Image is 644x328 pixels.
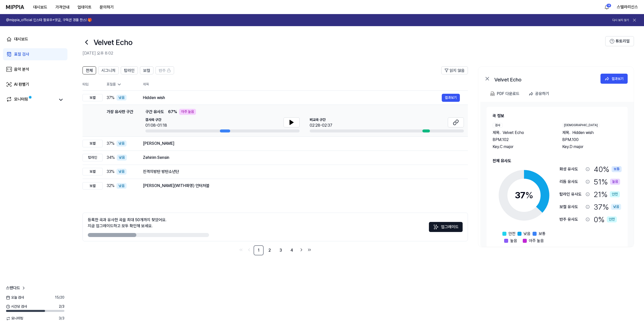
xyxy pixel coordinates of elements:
[605,36,634,46] button: 튜토리얼
[143,95,442,101] div: Hidden wish
[83,66,96,74] button: 전체
[107,169,114,175] span: 33 %
[493,113,622,119] h2: 곡 정보
[143,169,460,175] div: 진격의방탄 방탄소년단
[29,2,51,12] a: 대시보드
[276,245,286,255] a: 3
[83,78,103,91] th: 타입
[145,109,164,115] span: 구간 유사도
[83,182,103,190] div: 보컬
[594,176,620,187] div: 51 %
[55,295,64,300] span: 15 / 20
[612,166,622,172] div: 보통
[525,190,533,201] span: %
[298,246,305,253] a: Go to next page
[121,66,138,74] button: 탑라인
[14,96,28,103] div: 모니터링
[254,245,264,255] a: 1
[159,68,166,74] span: 반주
[3,48,67,60] a: 표절 검사
[490,91,495,96] img: PDF Download
[527,89,553,99] button: 공유하기
[529,238,544,244] span: 아주 높음
[83,94,103,102] div: 보컬
[494,76,595,82] div: Velvet Echo
[116,169,127,175] div: 낮음
[493,158,622,164] h2: 전체 유사도
[265,245,275,255] a: 2
[429,222,463,232] button: 업그레이드
[98,66,119,74] button: 시그니처
[6,295,24,300] span: 오늘 검사
[594,189,620,200] div: 21 %
[96,2,118,12] button: 문의하기
[143,183,460,189] div: [PERSON_NAME](WITH화영) 언터쳐블
[515,189,533,202] div: 37
[617,4,638,10] button: 스텔라리신스
[6,96,55,103] a: 모니터링
[143,155,460,161] div: Zehirim Sensin
[83,50,605,56] h2: [DATE] 오후 8:02
[524,231,531,237] span: 낮음
[179,109,196,115] div: 아주 높음
[116,183,127,189] div: 낮음
[493,123,503,128] div: 검사
[594,164,622,174] div: 40 %
[101,68,115,74] span: 시그니처
[594,214,617,225] div: 0 %
[429,226,463,231] a: Sparkles업그레이드
[59,316,64,321] span: 3 / 3
[155,66,174,74] button: 반주
[145,117,167,122] span: 검사곡 구간
[611,204,621,210] div: 낮음
[562,144,622,150] div: Key. D major
[562,137,622,143] div: BPM. 100
[107,183,114,189] span: 32 %
[600,74,628,84] button: 결과보기
[603,3,611,11] button: 알림18
[6,18,92,23] h1: @mippia_official 인스타 팔로우+댓글, 구독권 경품 찬스! 🎁
[572,130,594,136] span: Hidden wish
[442,94,460,102] button: 결과보기
[107,109,133,132] div: 가장 유사한 구간
[433,224,439,230] img: Sparkles
[51,2,73,12] button: 가격안내
[140,66,153,74] button: 보컬
[3,33,67,45] a: 대시보드
[604,4,610,10] img: 알림
[559,191,584,197] div: 탑라인 유사도
[539,231,546,237] span: 보통
[237,246,245,253] a: Go to first page
[6,285,20,291] span: 스탠다드
[6,304,27,309] span: 시간당 검사
[143,68,150,74] span: 보컬
[6,316,23,321] span: 모니터링
[86,68,93,74] span: 전체
[559,179,584,185] div: 리듬 유사도
[535,90,549,97] div: 공유하기
[480,102,634,247] a: 곡 정보검사제목.Velvet EchoBPM.102Key.C major[DEMOGRAPHIC_DATA]제목.Hidden wishBPM.100Key.D major전체 유사도37%...
[143,140,460,147] div: [PERSON_NAME]
[14,36,28,42] div: 대시보드
[117,155,127,161] div: 낮음
[310,117,332,122] span: 비교곡 구간
[510,238,517,244] span: 높음
[306,246,313,253] a: Go to last page
[83,245,468,255] nav: pagination
[612,76,624,81] div: 결과보기
[83,140,103,147] div: 보컬
[88,217,167,229] div: 등록한 곡과 유사한 곡을 최대 50개까지 찾았어요. 지금 업그레이드하고 모두 확인해 보세요.
[594,202,621,212] div: 37 %
[559,166,584,172] div: 화성 유사도
[450,68,465,74] span: 읽지 않음
[493,130,501,136] span: 제목 .
[14,66,29,72] div: 음악 분석
[73,0,96,14] a: 업데이트
[14,81,29,87] div: AI 판별기
[145,122,167,128] div: 01:08-01:18
[489,89,520,99] button: PDF 다운로드
[287,245,297,255] a: 4
[503,130,524,136] span: Velvet Echo
[107,95,114,101] span: 37 %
